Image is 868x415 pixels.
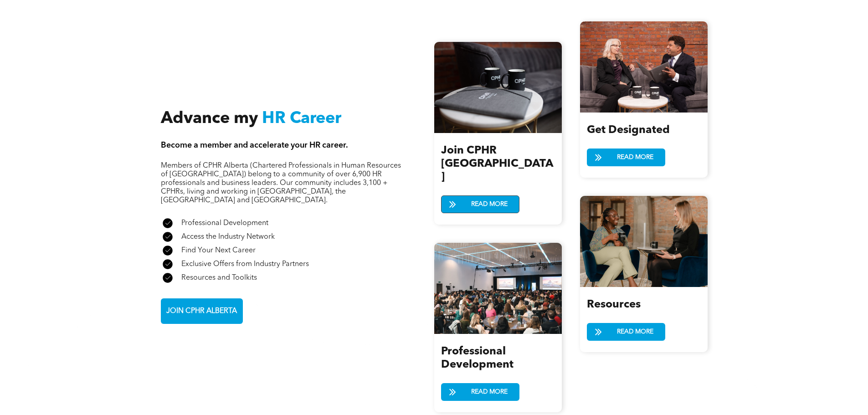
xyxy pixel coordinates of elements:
[161,111,258,127] span: Advance my
[468,384,511,400] span: READ MORE
[161,162,401,204] span: Members of CPHR Alberta (Chartered Professionals in Human Resources of [GEOGRAPHIC_DATA]) belong ...
[587,323,665,341] a: READ MORE
[163,302,240,320] span: JOIN CPHR ALBERTA
[587,125,670,136] span: Get Designated
[262,111,341,127] span: HR Career
[587,299,641,310] span: Resources
[441,195,519,213] a: READ MORE
[468,196,511,213] span: READ MORE
[587,149,665,166] a: READ MORE
[181,261,309,268] span: Exclusive Offers from Industry Partners
[161,141,348,149] span: Become a member and accelerate your HR career.
[441,145,553,183] span: Join CPHR [GEOGRAPHIC_DATA]
[614,323,657,340] span: READ MORE
[441,383,519,401] a: READ MORE
[181,274,257,282] span: Resources and Toolkits
[161,298,243,324] a: JOIN CPHR ALBERTA
[614,149,657,166] span: READ MORE
[181,247,256,254] span: Find Your Next Career
[181,220,268,227] span: Professional Development
[181,233,275,241] span: Access the Industry Network
[441,346,514,370] span: Professional Development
